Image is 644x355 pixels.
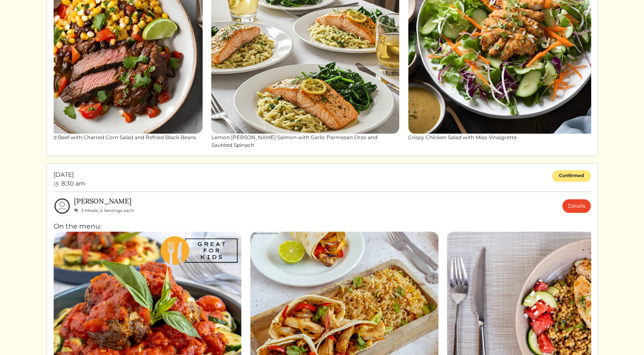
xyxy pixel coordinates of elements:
img: fork_knife_small-8e8c56121c6ac9ad617f7f0151facf9cb574b427d2b27dceffcaf97382ddc7e7.svg [74,208,78,212]
img: clock-b05ee3d0f9935d60bc54650fc25b6257a00041fd3bdc39e3e98414568feee22d.svg [54,181,60,187]
h6: [PERSON_NAME] [74,197,134,205]
img: profile-circle-6dcd711754eaac681cb4e5fa6e5947ecf152da99a3a386d1f417117c42b37ef2.svg [54,198,71,215]
div: Confirmed [552,170,591,182]
div: Crispy Chicken Salad with Miso Vinaigrette [408,134,596,141]
div: Chipotle Braised Beef with Charred Corn Salad and Refried Black Beans [14,134,203,141]
span: [DATE] [54,170,85,179]
div: Lemon [PERSON_NAME] Salmon with Garlic Parmesan Orzo and Sautéed Spinach [212,134,400,149]
a: Details [562,199,591,213]
span: 8:30 am [61,180,85,187]
span: 3 Meals, 2 Servings each [81,208,134,213]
